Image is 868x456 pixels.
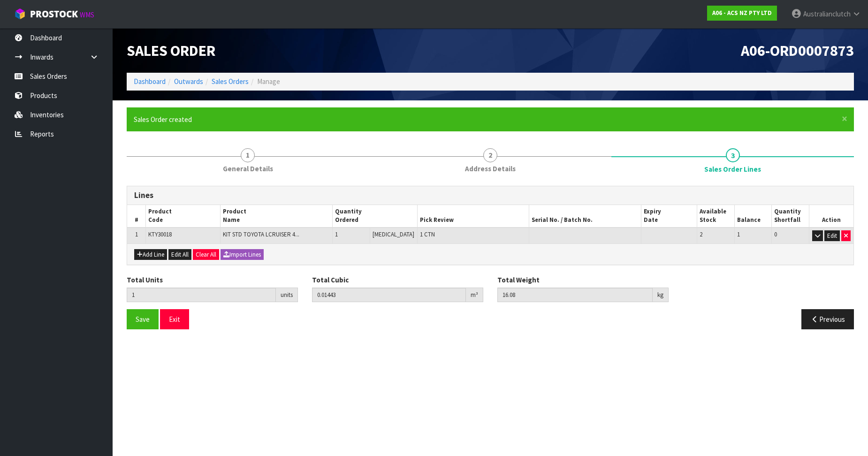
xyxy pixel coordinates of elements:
[801,309,854,329] button: Previous
[127,275,163,285] label: Total Units
[241,148,255,162] span: 1
[842,112,847,125] span: ×
[774,230,777,238] span: 0
[127,205,146,228] th: #
[332,205,417,228] th: Quantity Ordered
[223,230,299,238] span: KIT STD TOYOTA LCRUISER 4...
[312,288,466,302] input: Total Cubic
[697,205,735,228] th: Available Stock
[712,9,772,17] strong: A06 - ACS NZ PTY LTD
[30,8,78,20] span: ProStock
[420,230,435,238] span: 1 CTN
[168,249,191,260] button: Edit All
[497,288,653,302] input: Total Weight
[160,309,189,329] button: Exit
[312,275,349,285] label: Total Cubic
[221,205,333,228] th: Product Name
[134,77,166,86] a: Dashboard
[772,205,809,228] th: Quantity Shortfall
[465,164,516,174] span: Address Details
[148,230,172,238] span: KTY30018
[809,205,853,228] th: Action
[803,9,851,18] span: Australianclutch
[134,191,846,200] h3: Lines
[127,309,159,329] button: Save
[726,148,740,162] span: 3
[257,77,280,86] span: Manage
[136,315,150,324] span: Save
[221,249,264,260] button: Import Lines
[146,205,221,228] th: Product Code
[335,230,338,238] span: 1
[641,205,697,228] th: Expiry Date
[417,205,529,228] th: Pick Review
[127,288,276,302] input: Total Units
[466,288,483,303] div: m³
[741,41,854,60] span: A06-ORD0007873
[734,205,772,228] th: Balance
[80,10,94,19] small: WMS
[127,41,215,60] span: Sales Order
[212,77,249,86] a: Sales Orders
[824,230,840,242] button: Edit
[373,230,414,238] span: [MEDICAL_DATA]
[737,230,740,238] span: 1
[223,164,273,174] span: General Details
[174,77,203,86] a: Outwards
[135,230,138,238] span: 1
[483,148,497,162] span: 2
[14,8,26,20] img: cube-alt.png
[497,275,540,285] label: Total Weight
[134,249,167,260] button: Add Line
[127,179,854,337] span: Sales Order Lines
[134,115,192,124] span: Sales Order created
[700,230,702,238] span: 2
[193,249,219,260] button: Clear All
[276,288,298,303] div: units
[653,288,669,303] div: kg
[704,164,761,174] span: Sales Order Lines
[529,205,641,228] th: Serial No. / Batch No.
